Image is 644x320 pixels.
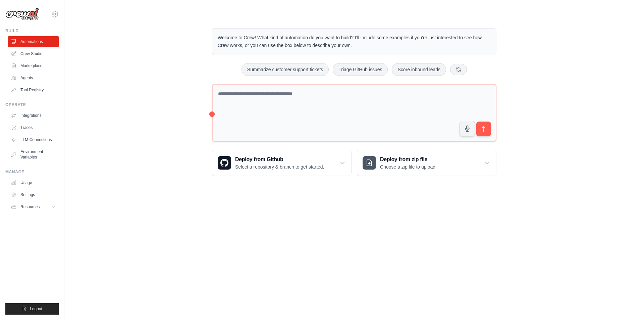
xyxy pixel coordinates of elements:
[8,60,59,71] a: Marketplace
[8,146,59,163] a: Environment Variables
[235,164,324,170] p: Select a repository & branch to get started.
[8,122,59,133] a: Traces
[392,63,446,76] button: Score inbound leads
[5,169,59,175] div: Manage
[8,85,59,95] a: Tool Registry
[610,288,644,320] iframe: Chat Widget
[380,155,437,164] h3: Deploy from zip file
[5,303,59,315] button: Logout
[235,155,324,164] h3: Deploy from Github
[20,204,40,210] span: Resources
[8,73,59,83] a: Agents
[30,306,42,312] span: Logout
[5,8,39,20] img: Logo
[218,34,491,49] p: Welcome to Crew! What kind of automation do you want to build? I'll include some examples if you'...
[5,28,59,34] div: Build
[241,63,329,76] button: Summarize customer support tickets
[8,189,59,200] a: Settings
[8,36,59,47] a: Automations
[380,164,437,170] p: Choose a zip file to upload.
[5,102,59,107] div: Operate
[8,110,59,121] a: Integrations
[8,48,59,59] a: Crew Studio
[8,177,59,188] a: Usage
[8,134,59,145] a: LLM Connections
[333,63,388,76] button: Triage GitHub issues
[8,201,59,212] button: Resources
